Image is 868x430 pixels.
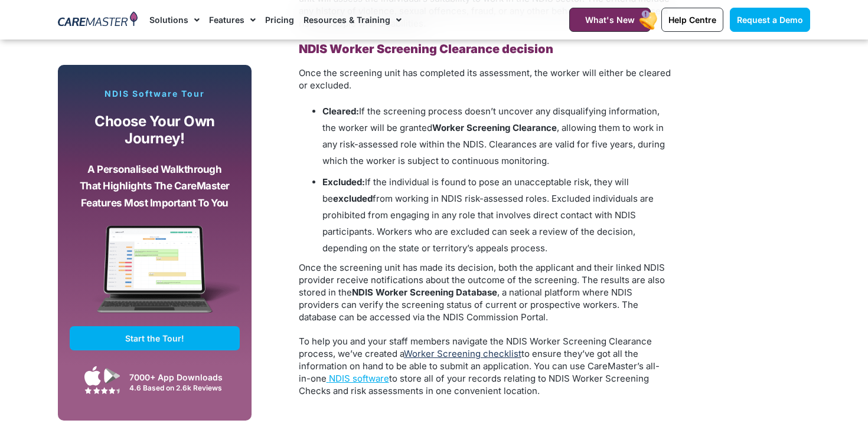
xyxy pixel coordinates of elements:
[661,8,723,32] a: Help Centre
[322,193,654,254] span: from working in NDIS risk-assessed roles. Excluded individuals are prohibited from engaging in an...
[322,106,660,133] span: If the screening process doesn’t uncover any disqualifying information, the worker will be granted
[104,367,120,385] img: Google Play App Icon
[322,176,629,204] span: If the individual is found to pose an unacceptable risk, they will be
[129,383,234,392] div: 4.6 Based on 2.6k Reviews
[299,373,649,396] span: to store all of your records relating to NDIS Worker Screening Checks and risk assessments in one...
[569,8,651,32] a: What's New
[322,106,359,117] b: Cleared:
[737,15,803,25] span: Request a Demo
[329,373,389,384] span: NDIS software
[730,8,810,32] a: Request a Demo
[299,262,665,298] span: Once the screening unit has made its decision, both the applicant and their linked NDIS provider ...
[58,11,138,29] img: CareMaster Logo
[70,88,240,99] p: NDIS Software Tour
[84,366,101,386] img: Apple App Store Icon
[404,348,521,359] a: Worker Screening checklist
[125,333,184,343] span: Start the Tour!
[79,161,231,212] p: A personalised walkthrough that highlights the CareMaster features most important to you
[70,225,240,327] img: CareMaster Software Mockup on Screen
[129,371,234,383] div: 7000+ App Downloads
[84,387,120,394] img: Google Play Store App Review Stars
[668,15,716,25] span: Help Centre
[432,122,557,133] b: Worker Screening Clearance
[70,326,240,350] a: Start the Tour!
[327,373,389,384] a: NDIS software
[585,15,635,25] span: What's New
[299,67,671,91] span: Once the screening unit has completed its assessment, the worker will either be cleared or excluded.
[322,176,365,188] b: Excluded:
[79,113,231,147] p: Choose your own journey!
[299,336,660,384] span: To help you and your staff members navigate the NDIS Worker Screening Clearance process, we’ve cr...
[299,287,638,323] span: , a national platform where NDIS providers can verify the screening status of current or prospect...
[333,193,373,204] b: excluded
[352,287,497,298] b: NDIS Worker Screening Database
[322,122,665,166] span: , allowing them to work in any risk-assessed role within the NDIS. Clearances are valid for five ...
[299,42,553,56] b: NDIS Worker Screening Clearance decision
